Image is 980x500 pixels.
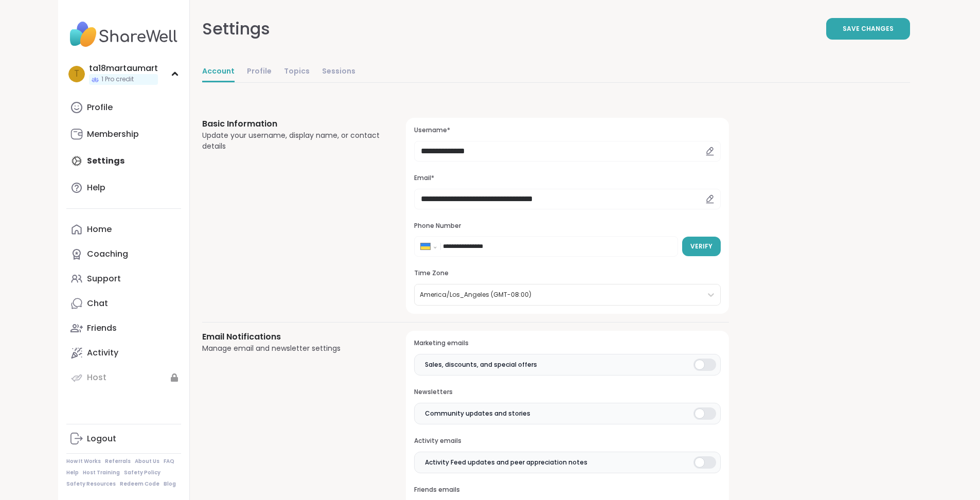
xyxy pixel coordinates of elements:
h3: Phone Number [414,222,720,230]
div: Manage email and newsletter settings [202,343,382,354]
a: Chat [66,291,181,316]
a: Blog [164,480,176,488]
div: Coaching [87,248,128,260]
div: Support [87,273,121,284]
span: Community updates and stories [425,409,530,418]
a: Host [66,365,181,390]
span: Verify [690,242,712,251]
span: Save Changes [843,24,894,33]
span: Activity Feed updates and peer appreciation notes [425,458,587,467]
a: Help [66,175,181,200]
a: Redeem Code [120,480,159,488]
a: Membership [66,122,181,147]
a: Profile [247,62,272,82]
a: Support [66,266,181,291]
h3: Activity emails [414,437,720,445]
h3: Basic Information [202,118,382,130]
span: t [74,67,79,81]
div: Settings [202,16,270,41]
h3: Friends emails [414,486,720,494]
div: Activity [87,347,118,359]
a: How It Works [66,458,101,465]
a: Help [66,469,79,476]
a: Activity [66,341,181,365]
div: Help [87,182,105,193]
a: Safety Policy [124,469,161,476]
a: Logout [66,426,181,451]
div: Host [87,372,106,383]
a: Host Training [83,469,120,476]
a: Sessions [322,62,355,82]
span: Sales, discounts, and special offers [425,360,537,369]
h3: Time Zone [414,269,720,278]
div: Chat [87,298,108,309]
a: Profile [66,95,181,120]
a: Account [202,62,235,82]
a: Referrals [105,458,131,465]
div: ta18martaumart [89,63,158,74]
h3: Newsletters [414,388,720,397]
a: Home [66,217,181,242]
h3: Email Notifications [202,331,382,343]
div: Logout [87,433,116,444]
h3: Username* [414,126,720,135]
a: Safety Resources [66,480,116,488]
a: Topics [284,62,310,82]
div: Friends [87,323,117,334]
div: Home [87,224,112,235]
img: ShareWell Nav Logo [66,16,181,52]
a: Coaching [66,242,181,266]
span: 1 Pro credit [101,75,134,84]
div: Update your username, display name, or contact details [202,130,382,152]
button: Verify [682,237,721,256]
div: Profile [87,102,113,113]
a: Friends [66,316,181,341]
a: FAQ [164,458,174,465]
h3: Marketing emails [414,339,720,348]
button: Save Changes [826,18,910,40]
div: Membership [87,129,139,140]
h3: Email* [414,174,720,183]
a: About Us [135,458,159,465]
